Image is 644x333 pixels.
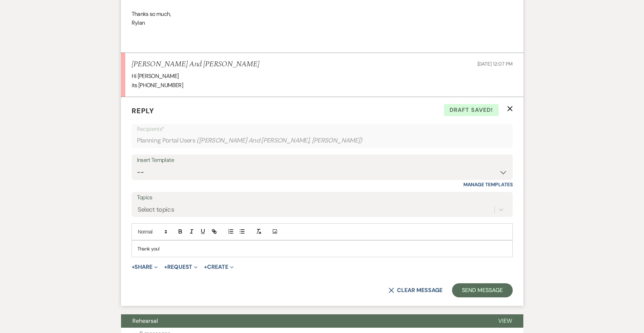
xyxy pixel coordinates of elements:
div: Select topics [138,205,174,214]
span: + [204,264,207,270]
button: Create [204,264,233,270]
p: Recipients* [137,125,507,134]
label: Topics [137,193,507,203]
div: Planning Portal Users [137,134,507,147]
span: Draft saved! [444,104,499,116]
p: its [PHONE_NUMBER] [132,81,513,90]
div: Insert Template [137,155,507,165]
span: ( [PERSON_NAME] And [PERSON_NAME], [PERSON_NAME] ) [197,136,362,145]
p: Hi [PERSON_NAME] [132,72,513,81]
span: View [498,317,512,325]
button: Clear message [389,287,442,293]
h5: [PERSON_NAME] And [PERSON_NAME] [132,60,260,69]
span: Reply [132,106,154,115]
a: Manage Templates [463,181,513,188]
button: View [487,314,523,328]
p: Thank you! [137,245,507,253]
span: + [164,264,167,270]
span: [DATE] 12:07 PM [477,61,513,67]
p: Rylan [132,18,513,28]
button: Rehearsal [121,314,487,328]
p: Thanks so much, [132,10,513,19]
button: Share [132,264,158,270]
button: Request [164,264,198,270]
button: Send Message [452,283,512,297]
span: + [132,264,135,270]
span: Rehearsal [132,317,158,325]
